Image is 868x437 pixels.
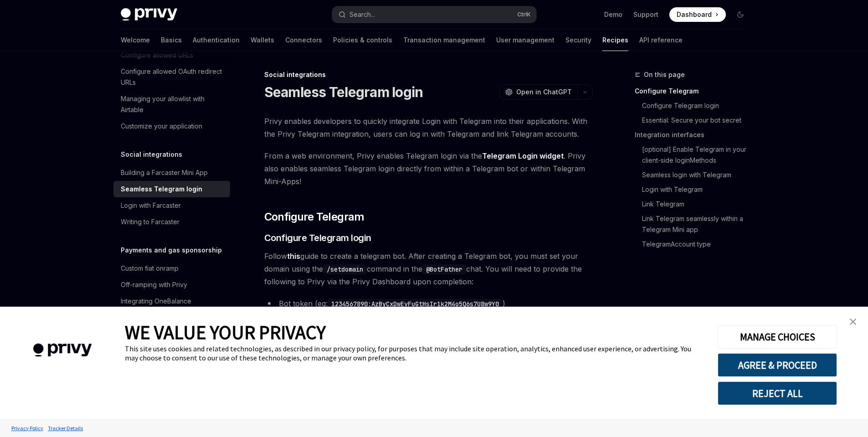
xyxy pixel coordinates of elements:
[844,313,862,331] a: close banner
[639,29,683,51] a: API reference
[669,7,726,22] a: Dashboard
[121,167,208,178] div: Building a Farcaster Mini App
[642,197,755,211] a: Link Telegram
[9,420,46,436] a: Privacy Policy
[349,9,375,20] div: Search...
[121,245,222,256] h5: Payments and gas sponsorship
[287,252,300,261] a: this
[121,216,180,227] div: Writing to Farcaster
[113,165,230,181] a: Building a Farcaster Mini App
[403,29,485,51] a: Transaction management
[718,325,837,349] button: MANAGE CHOICES
[14,330,111,370] img: company logo
[482,151,564,161] a: Telegram Login widget
[565,29,591,51] a: Security
[113,118,230,134] a: Customize your application
[642,182,755,197] a: Login with Telegram
[121,8,177,21] img: dark logo
[121,184,202,195] div: Seamless Telegram login
[113,181,230,197] a: Seamless Telegram login
[516,87,572,97] span: Open in ChatGPT
[642,211,755,237] a: Link Telegram seamlessly within a Telegram Mini app
[496,29,555,51] a: User management
[113,293,230,309] a: Integrating OneBalance
[602,29,628,51] a: Recipes
[328,299,503,309] code: 1234567890:AzByCxDwEvFuGtHsIr1k2M4o5Q6s7U8w9Y0
[285,29,322,51] a: Connectors
[633,10,658,19] a: Support
[264,210,365,224] span: Configure Telegram
[644,69,685,80] span: On this page
[718,353,837,377] button: AGREE & PROCEED
[121,279,187,290] div: Off-ramping with Privy
[333,29,392,51] a: Policies & controls
[121,263,179,274] div: Custom fiat onramp
[121,296,191,307] div: Integrating OneBalance
[121,149,182,160] h5: Social integrations
[604,10,622,19] a: Demo
[642,98,755,113] a: Configure Telegram login
[113,197,230,214] a: Login with Farcaster
[264,250,593,288] span: Follow guide to create a telegram bot. After creating a Telegram bot, you must set your domain us...
[125,320,326,344] span: WE VALUE YOUR PRIVACY
[264,231,371,244] span: Configure Telegram login
[332,6,536,23] button: Search...CtrlK
[161,29,182,51] a: Basics
[323,264,367,274] code: /setdomain
[264,84,423,100] h1: Seamless Telegram login
[113,277,230,293] a: Off-ramping with Privy
[46,420,85,436] a: Tracker Details
[677,10,712,19] span: Dashboard
[113,91,230,118] a: Managing your allowlist with Airtable
[193,29,240,51] a: Authentication
[125,344,704,362] div: This site uses cookies and related technologies, as described in our privacy policy, for purposes...
[121,121,202,132] div: Customize your application
[642,113,755,128] a: Essential: Secure your bot secret
[635,128,755,142] a: Integration interfaces
[251,29,274,51] a: Wallets
[121,66,225,88] div: Configure allowed OAuth redirect URLs
[121,29,150,51] a: Welcome
[642,168,755,182] a: Seamless login with Telegram
[850,319,856,325] img: close banner
[422,264,466,274] code: @BotFather
[642,237,755,252] a: TelegramAccount type
[113,63,230,91] a: Configure allowed OAuth redirect URLs
[264,70,593,79] div: Social integrations
[121,93,225,115] div: Managing your allowlist with Airtable
[499,84,577,100] button: Open in ChatGPT
[264,149,593,188] span: From a web environment, Privy enables Telegram login via the . Privy also enables seamless Telegr...
[635,84,755,98] a: Configure Telegram
[718,381,837,405] button: REJECT ALL
[517,11,531,18] span: Ctrl K
[121,200,181,211] div: Login with Farcaster
[113,214,230,230] a: Writing to Farcaster
[733,7,748,22] button: Toggle dark mode
[642,142,755,168] a: [optional] Enable Telegram in your client-side loginMethods
[264,115,593,140] span: Privy enables developers to quickly integrate Login with Telegram into their applications. With t...
[113,260,230,277] a: Custom fiat onramp
[264,297,593,310] li: Bot token (eg: )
